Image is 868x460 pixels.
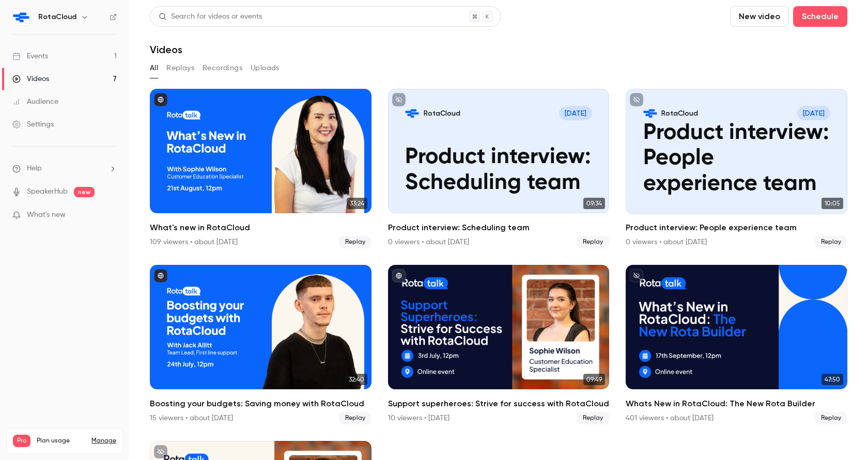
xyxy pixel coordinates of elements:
div: Search for videos or events [159,11,262,22]
li: What's new in RotaCloud [150,89,371,248]
a: Manage [91,437,116,445]
div: 109 viewers • about [DATE] [150,237,238,247]
li: Boosting your budgets: Saving money with RotaCloud [150,265,371,424]
li: Product interview: People experience team [626,89,847,248]
span: 47:50 [822,374,843,385]
span: 09:49 [583,374,605,385]
button: Schedule [793,6,847,27]
span: 09:34 [583,198,605,209]
div: Events [12,51,48,61]
h2: Product interview: People experience team [626,221,847,234]
a: Product interview: People experience teamRotaCloud[DATE]Product interview: People experience team... [626,89,847,248]
button: unpublished [630,93,643,106]
p: RotaCloud [424,108,460,118]
span: What's new [27,210,66,220]
p: Product interview: Scheduling team [405,145,592,196]
a: 33:24What's new in RotaCloud109 viewers • about [DATE]Replay [150,89,371,248]
img: Product interview: People experience team [643,106,657,120]
a: Product interview: Scheduling teamRotaCloud[DATE]Product interview: Scheduling team09:34Product i... [388,89,610,248]
h2: What's new in RotaCloud [150,221,371,234]
div: 0 viewers • about [DATE] [388,237,469,247]
span: 10:05 [822,198,843,209]
iframe: Noticeable Trigger [104,211,117,220]
h2: Support superheroes: Strive for success with RotaCloud [388,398,610,410]
span: Help [27,163,42,174]
button: Replays [166,60,194,76]
button: published [392,269,406,282]
div: 0 viewers • about [DATE] [626,237,707,247]
span: [DATE] [797,106,830,120]
li: Product interview: Scheduling team [388,89,610,248]
button: unpublished [154,445,167,458]
a: 47:50Whats New in RotaCloud: The New Rota Builder401 viewers • about [DATE]Replay [626,265,847,424]
span: Replay [815,236,847,248]
span: Replay [577,236,609,248]
div: Videos [12,74,49,84]
button: All [150,60,158,76]
span: 32:40 [346,374,367,385]
li: help-dropdown-opener [12,163,117,174]
li: Whats New in RotaCloud: The New Rota Builder [626,265,847,424]
span: [DATE] [559,106,592,120]
div: Settings [12,119,54,130]
p: Product interview: People experience team [643,120,830,197]
div: Audience [12,97,58,107]
button: unpublished [392,93,406,106]
div: 15 viewers • about [DATE] [150,413,233,423]
span: Replay [339,412,371,424]
h2: Product interview: Scheduling team [388,221,610,234]
span: Pro [13,435,30,447]
h2: Whats New in RotaCloud: The New Rota Builder [626,398,847,410]
button: published [154,93,167,106]
h2: Boosting your budgets: Saving money with RotaCloud [150,398,371,410]
li: Support superheroes: Strive for success with RotaCloud [388,265,610,424]
button: unpublished [630,269,643,282]
div: 10 viewers • [DATE] [388,413,450,423]
button: Recordings [203,60,242,76]
span: new [74,187,95,197]
a: 32:40Boosting your budgets: Saving money with RotaCloud15 viewers • about [DATE]Replay [150,265,371,424]
a: 09:49Support superheroes: Strive for success with RotaCloud10 viewers • [DATE]Replay [388,265,610,424]
img: Product interview: Scheduling team [405,106,419,120]
button: New video [730,6,789,27]
h1: Videos [150,43,182,56]
span: Replay [339,236,371,248]
span: Replay [815,412,847,424]
a: SpeakerHub [27,186,68,197]
span: Replay [577,412,609,424]
section: Videos [150,6,847,454]
img: RotaCloud [13,9,29,25]
span: Plan usage [37,437,85,445]
h6: RotaCloud [38,12,76,22]
div: 401 viewers • about [DATE] [626,413,714,423]
span: 33:24 [347,198,367,209]
p: RotaCloud [661,108,698,118]
button: Uploads [251,60,280,76]
button: published [154,269,167,282]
